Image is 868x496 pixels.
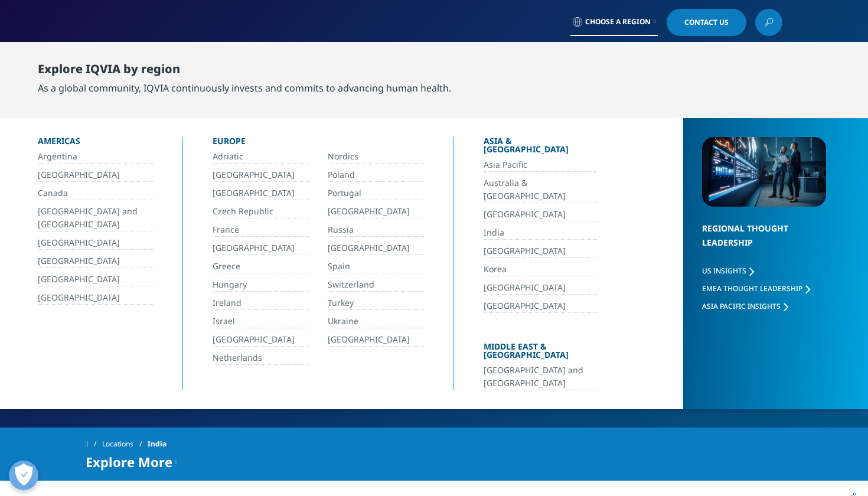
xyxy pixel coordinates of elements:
[38,291,153,305] a: [GEOGRAPHIC_DATA]
[213,137,424,150] div: Europe
[213,187,309,200] a: [GEOGRAPHIC_DATA]
[702,266,746,276] span: US Insights
[484,342,597,364] div: Middle East & [GEOGRAPHIC_DATA]
[213,150,309,164] a: Adriatic
[102,433,148,455] a: Locations
[702,301,781,311] span: Asia Pacific Insights
[328,333,424,347] a: [GEOGRAPHIC_DATA]
[328,296,424,310] a: Turkey
[484,158,597,172] a: Asia Pacific
[484,226,597,240] a: India
[213,351,309,365] a: Netherlands
[328,205,424,218] a: [GEOGRAPHIC_DATA]
[328,242,424,255] a: [GEOGRAPHIC_DATA]
[484,177,597,203] a: Australia & [GEOGRAPHIC_DATA]
[328,150,424,164] a: Nordics
[213,260,309,273] a: Greece
[213,296,309,310] a: Ireland
[38,254,153,268] a: [GEOGRAPHIC_DATA]
[328,278,424,292] a: Switzerland
[702,283,810,293] a: EMEA Thought Leadership
[328,260,424,273] a: Spain
[38,205,153,231] a: [GEOGRAPHIC_DATA] and [GEOGRAPHIC_DATA]
[328,168,424,182] a: Poland
[702,137,826,207] img: 2093_analyzing-data-using-big-screen-display-and-laptop.png
[9,461,38,490] button: Открыть настройки
[328,187,424,200] a: Portugal
[484,208,597,221] a: [GEOGRAPHIC_DATA]
[38,137,153,150] div: Americas
[38,62,451,81] div: Explore IQVIA by region
[213,333,309,347] a: [GEOGRAPHIC_DATA]
[38,81,451,95] div: As a global community, IQVIA continuously invests and commits to advancing human health.
[484,281,597,295] a: [GEOGRAPHIC_DATA]
[86,455,172,469] span: Explore More
[328,315,424,328] a: Ukraine
[38,273,153,286] a: [GEOGRAPHIC_DATA]
[702,221,826,265] div: Regional Thought Leadership
[484,263,597,276] a: Korea
[213,223,309,237] a: France
[702,301,788,311] a: Asia Pacific Insights
[213,278,309,292] a: Hungary
[667,9,746,36] a: Contact Us
[484,137,597,158] div: Asia & [GEOGRAPHIC_DATA]
[213,315,309,328] a: Israel
[684,19,729,26] span: Contact Us
[213,242,309,255] a: [GEOGRAPHIC_DATA]
[148,433,167,455] span: India
[328,223,424,237] a: Russia
[702,266,754,276] a: US Insights
[185,41,782,97] nav: Primary
[585,17,651,27] span: Choose a Region
[213,168,309,182] a: [GEOGRAPHIC_DATA]
[38,187,153,200] a: Canada
[38,150,153,164] a: Argentina
[484,364,597,390] a: [GEOGRAPHIC_DATA] and [GEOGRAPHIC_DATA]
[484,299,597,313] a: [GEOGRAPHIC_DATA]
[38,168,153,182] a: [GEOGRAPHIC_DATA]
[702,283,802,293] span: EMEA Thought Leadership
[213,205,309,218] a: Czech Republic
[38,236,153,250] a: [GEOGRAPHIC_DATA]
[484,244,597,258] a: [GEOGRAPHIC_DATA]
